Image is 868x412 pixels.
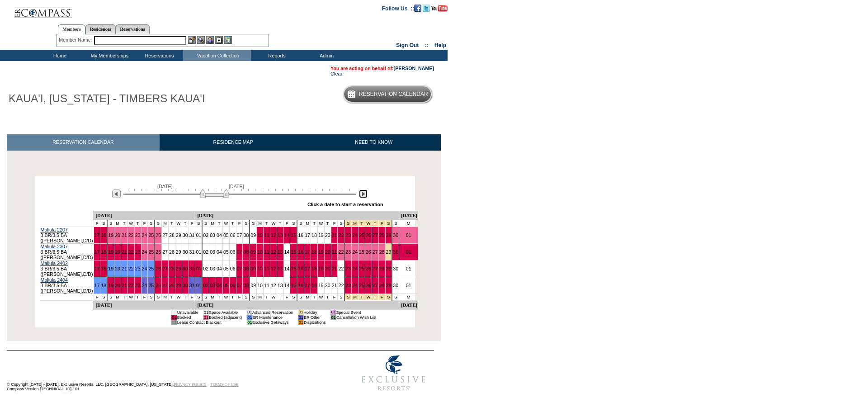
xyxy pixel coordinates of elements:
[189,220,195,227] td: F
[210,283,215,288] a: 03
[392,220,399,227] td: S
[183,249,188,255] a: 30
[94,266,100,271] a: 17
[373,266,378,271] a: 27
[278,249,283,255] a: 13
[115,249,120,255] a: 20
[250,266,256,271] a: 09
[223,283,229,288] a: 05
[127,294,134,300] td: W
[284,232,290,238] a: 14
[41,260,68,266] a: Maliula 2402
[196,249,201,255] a: 01
[352,249,358,255] a: 24
[162,249,168,255] a: 27
[40,260,94,277] td: 3 BR/3.5 BA ([PERSON_NAME],D/D)
[7,134,160,150] a: RESERVATION CALENDAR
[210,382,239,387] a: TERMS OF USE
[399,220,418,227] td: M
[217,249,222,255] a: 04
[257,266,263,271] a: 10
[345,266,351,271] a: 23
[434,42,446,48] a: Help
[278,266,283,271] a: 13
[189,249,195,255] a: 31
[324,220,331,227] td: T
[108,249,113,255] a: 19
[128,249,134,255] a: 22
[352,232,358,238] a: 24
[115,232,120,238] a: 20
[298,283,303,288] a: 16
[305,283,310,288] a: 17
[142,232,147,238] a: 24
[291,266,296,271] a: 15
[189,266,195,271] a: 31
[257,283,263,288] a: 10
[386,283,392,288] a: 29
[291,249,296,255] a: 15
[108,266,113,271] a: 19
[291,283,296,288] a: 15
[203,266,208,271] a: 02
[330,66,434,71] span: You are acting on behalf of:
[394,66,434,71] a: [PERSON_NAME]
[169,294,175,300] td: T
[305,232,310,238] a: 17
[189,283,195,288] a: 31
[243,266,249,271] a: 08
[116,24,150,34] a: Reservations
[365,220,372,227] td: Thanksgiving
[230,232,236,238] a: 06
[250,220,256,227] td: S
[156,283,161,288] a: 26
[372,220,378,227] td: Thanksgiving
[236,220,243,227] td: F
[379,283,385,288] a: 28
[243,249,249,255] a: 08
[196,283,201,288] a: 01
[373,232,378,238] a: 27
[352,266,358,271] a: 24
[311,283,317,288] a: 18
[378,220,385,227] td: Thanksgiving
[264,232,269,238] a: 11
[359,189,368,198] img: Next
[189,294,195,300] td: F
[386,266,392,271] a: 29
[162,266,168,271] a: 27
[305,249,310,255] a: 17
[373,283,378,288] a: 27
[291,232,296,238] a: 15
[325,266,330,271] a: 20
[399,211,418,220] td: [DATE]
[94,249,100,255] a: 17
[135,232,141,238] a: 23
[176,266,181,271] a: 29
[224,36,232,44] img: b_calculator.gif
[366,283,371,288] a: 26
[379,266,385,271] a: 28
[94,283,100,288] a: 17
[278,283,283,288] a: 13
[121,220,127,227] td: T
[318,232,324,238] a: 19
[41,227,68,232] a: Maliula 2207
[264,249,269,255] a: 11
[210,232,215,238] a: 03
[84,50,133,61] td: My Memberships
[298,232,303,238] a: 16
[7,91,207,106] h1: KAUA'I, [US_STATE] - TIMBERS KAUA'I
[271,283,276,288] a: 12
[112,189,121,198] img: Previous
[311,232,317,238] a: 18
[311,249,317,255] a: 18
[237,232,242,238] a: 07
[41,244,68,249] a: Maliula 2307
[196,266,201,271] a: 01
[206,36,214,44] img: Impersonate
[406,266,411,271] a: 01
[183,283,188,288] a: 30
[393,232,398,238] a: 30
[188,36,196,44] img: b_edit.gif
